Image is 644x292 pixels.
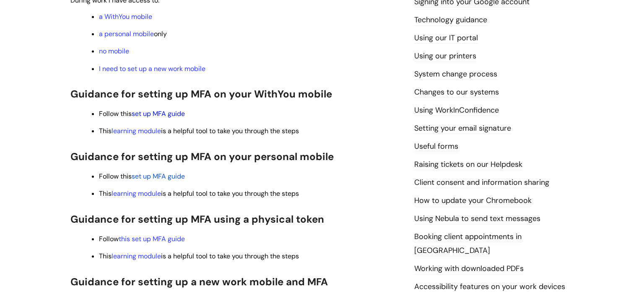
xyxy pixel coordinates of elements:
[99,234,185,243] span: Follow
[70,150,334,163] span: Guidance for setting up MFA on your personal mobile
[414,195,532,206] a: How to update your Chromebook
[414,141,458,152] a: Useful forms
[414,159,522,170] a: Raising tickets on our Helpdesk
[99,126,299,135] span: This is a helpful tool to take you through the steps
[99,172,132,181] span: Follow this
[99,29,154,38] a: a personal mobile
[414,69,497,80] a: System change process
[414,177,549,188] a: Client consent and information sharing
[70,213,324,226] span: Guidance for setting up MFA using a physical token
[99,252,299,260] span: This is a helpful tool to take you through the steps
[112,252,161,260] a: learning module
[99,29,167,38] span: only
[414,105,499,116] a: Using WorkInConfidence
[99,12,152,21] a: a WithYou mobile
[99,64,205,73] a: I need to set up a new work mobile
[99,109,185,118] span: Follow this
[414,213,540,224] a: Using Nebula to send text messages
[99,47,129,55] a: no mobile
[414,33,478,44] a: Using our IT portal
[132,172,185,181] a: set up MFA guide
[70,275,328,288] span: Guidance for setting up a new work mobile and MFA
[414,15,487,26] a: Technology guidance
[414,231,522,256] a: Booking client appointments in [GEOGRAPHIC_DATA]
[99,189,299,198] span: This is a helpful tool to take you through the steps
[132,109,185,118] a: set up MFA guide
[414,123,511,134] a: Setting your email signature
[414,51,476,62] a: Using our printers
[119,234,185,243] a: this set up MFA guide
[112,126,161,135] a: learning module
[70,87,332,100] span: Guidance for setting up MFA on your WithYou mobile
[414,87,499,98] a: Changes to our systems
[414,263,524,274] a: Working with downloaded PDFs
[112,189,161,198] a: learning module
